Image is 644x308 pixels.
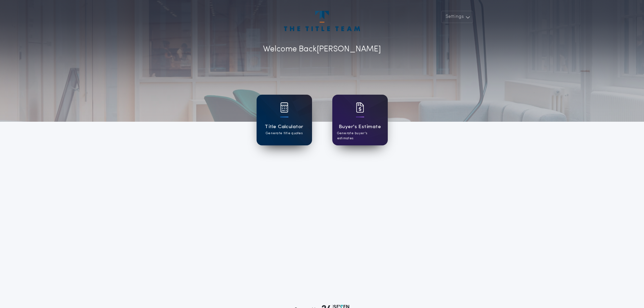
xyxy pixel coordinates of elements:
[263,43,381,55] p: Welcome Back [PERSON_NAME]
[332,95,388,145] a: card iconBuyer's EstimateGenerate buyer's estimates
[337,131,383,141] p: Generate buyer's estimates
[284,11,360,31] img: account-logo
[356,102,364,113] img: card icon
[257,95,312,145] a: card iconTitle CalculatorGenerate title quotes
[441,11,473,23] button: Settings
[266,131,303,136] p: Generate title quotes
[280,102,288,113] img: card icon
[339,123,381,131] h1: Buyer's Estimate
[265,123,303,131] h1: Title Calculator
